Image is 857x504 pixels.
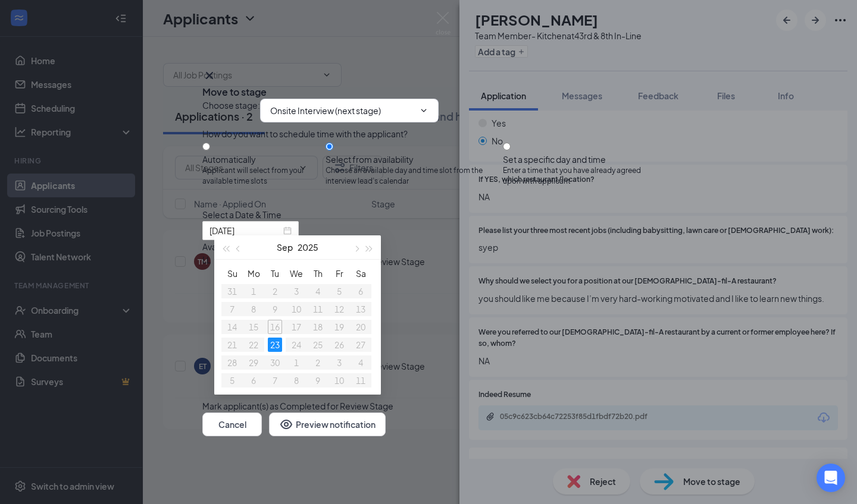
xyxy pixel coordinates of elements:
span: Choose stage : [202,99,260,122]
button: Close [202,68,217,83]
th: Tu [264,264,286,282]
div: Available time slots on LL [202,240,430,253]
div: 23 [268,338,282,352]
div: Open Intercom Messenger [817,464,845,492]
div: Select from availability [326,153,503,165]
span: Enter a time that you have already agreed upon with applicant [503,165,655,188]
svg: ChevronDown [419,106,428,115]
input: Sep 23, 2025 [209,224,281,237]
th: Su [221,264,243,282]
th: Mo [243,264,264,282]
button: 2025 [298,235,318,259]
th: Th [307,264,329,282]
span: Choose an available day and time slot from the interview lead’s calendar [326,165,503,188]
div: Automatically [202,153,326,165]
button: Cancel [202,412,262,436]
div: LL [202,253,430,266]
button: Sep [277,235,293,259]
div: 4:45PM - 5:00PM [202,328,430,341]
span: Applicant will select from your available time slots [202,165,326,188]
h3: Move to stage [202,86,267,99]
div: 4:15PM - 4:30PM [202,302,430,315]
div: Set a specific day and time [503,153,655,165]
div: 3:45PM - 4:00PM [202,266,430,289]
button: Preview notificationEye [269,412,386,436]
div: How do you want to schedule time with the applicant? [202,127,655,140]
svg: Cross [202,68,217,83]
span: Mark applicant(s) as Completed for Review Stage [202,399,393,412]
td: 2025-09-23 [264,336,286,354]
div: Select a Date & Time [202,208,655,221]
div: 4:30PM - 4:45PM [202,315,430,328]
div: 4:00PM - 4:15PM [202,289,430,302]
svg: Eye [279,417,293,431]
th: Sa [350,264,371,282]
th: We [286,264,307,282]
th: Fr [329,264,350,282]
